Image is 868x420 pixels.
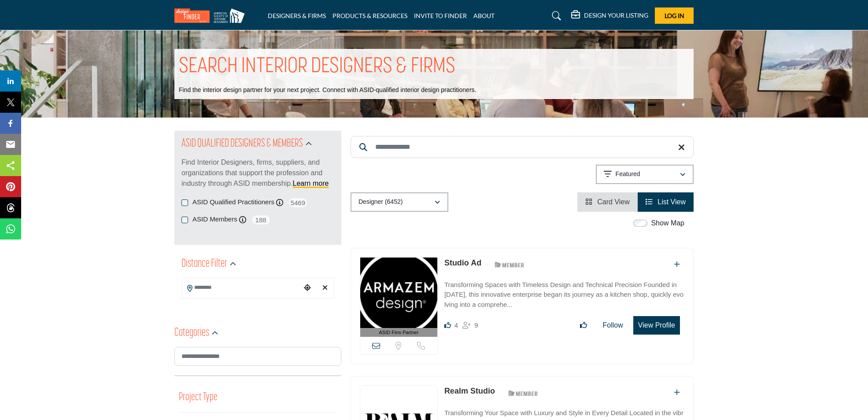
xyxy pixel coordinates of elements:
a: Transforming Spaces with Timeless Design and Technical Precision Founded in [DATE], this innovati... [444,275,684,310]
label: Show Map [651,218,684,228]
button: Like listing [574,317,593,334]
button: Log In [655,7,694,24]
button: Featured [596,165,694,184]
input: Search Category [174,347,341,366]
a: Add To List [674,389,680,396]
label: ASID Members [192,214,237,225]
div: Followers [462,320,478,331]
a: View Card [585,198,630,206]
button: Project Type [179,389,218,406]
div: DESIGN YOUR LISTING [571,11,648,21]
a: Add To List [674,261,680,268]
span: 5469 [288,197,308,208]
input: Search Location [182,279,301,296]
img: ASID Members Badge Icon [503,387,543,398]
a: Learn more [293,180,329,187]
p: Find Interior Designers, firms, suppliers, and organizations that support the profession and indu... [181,157,334,189]
span: ASID Firm Partner [379,329,419,336]
input: Search Keyword [351,136,694,158]
h2: ASID QUALIFIED DESIGNERS & MEMBERS [181,136,303,152]
span: Log In [665,12,684,19]
a: INVITE TO FINDER [414,12,467,19]
div: Choose your current location [301,279,314,298]
span: List View [657,198,686,206]
li: List View [638,192,694,212]
p: Featured [616,170,640,179]
i: Likes [444,322,451,328]
span: Card View [597,198,630,206]
li: Card View [577,192,638,212]
button: View Profile [633,316,680,335]
button: Designer (6452) [351,192,448,212]
img: ASID Members Badge Icon [490,259,529,270]
a: Studio Ad [444,258,481,267]
label: ASID Qualified Practitioners [192,197,274,207]
h2: Categories [174,325,209,341]
p: Realm Studio [444,385,495,397]
p: Studio Ad [444,257,481,269]
h2: Distance Filter [181,256,227,272]
h5: DESIGN YOUR LISTING [584,11,648,19]
span: 4 [454,321,458,329]
a: DESIGNERS & FIRMS [268,12,326,19]
a: ABOUT [473,12,495,19]
a: Search [543,9,567,23]
p: Transforming Spaces with Timeless Design and Technical Precision Founded in [DATE], this innovati... [444,280,684,310]
img: Studio Ad [360,258,437,328]
a: View List [646,198,686,206]
h1: SEARCH INTERIOR DESIGNERS & FIRMS [179,53,455,81]
span: 188 [251,214,271,225]
p: Find the interior design partner for your next project. Connect with ASID-qualified interior desi... [179,86,476,95]
input: ASID Qualified Practitioners checkbox [181,199,188,206]
a: PRODUCTS & RESOURCES [332,12,407,19]
a: ASID Firm Partner [360,258,437,337]
img: Site Logo [174,8,249,23]
span: 9 [474,321,478,329]
a: Realm Studio [444,387,495,395]
input: ASID Members checkbox [181,217,188,223]
button: Follow [597,317,629,334]
p: Designer (6452) [358,198,403,206]
div: Clear search location [318,279,332,298]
